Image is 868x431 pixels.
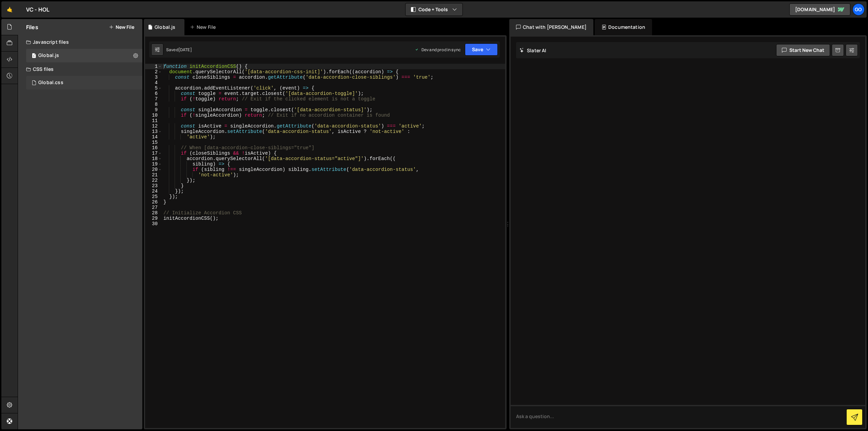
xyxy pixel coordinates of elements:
div: 5 [145,85,162,91]
div: 11 [145,118,162,123]
div: 13 [145,129,162,134]
h2: Slater AI [519,47,547,54]
div: 1 [145,64,162,69]
div: VC - HOL [26,5,50,14]
div: 10 [145,113,162,118]
div: Javascript files [18,35,142,49]
button: Start new chat [776,44,830,56]
div: Chat with [PERSON_NAME] [509,19,593,35]
div: 25 [145,194,162,199]
div: 27 [145,205,162,210]
h2: Files [26,23,38,31]
div: [DATE] [178,47,192,53]
div: 15699/41673.js [26,49,142,62]
div: 18 [145,156,162,161]
div: Dev and prod in sync [415,47,461,53]
a: [DOMAIN_NAME] [789,3,850,16]
div: 6 [145,91,162,96]
button: Save [465,43,498,56]
div: CSS files [18,62,142,76]
div: 4 [145,80,162,85]
div: Global.js [155,24,175,31]
div: 9 [145,107,162,113]
div: 7 [145,96,162,102]
div: 15 [145,140,162,145]
div: 3 [145,75,162,80]
div: 26 [145,199,162,205]
div: 17 [145,151,162,156]
div: 22 [145,178,162,183]
div: 23 [145,183,162,189]
div: Global.js [38,53,59,59]
div: 20 [145,167,162,172]
div: 2 [145,69,162,75]
div: Saved [166,47,192,53]
div: New File [190,24,218,31]
div: 14 [145,134,162,140]
button: Code + Tools [406,3,462,16]
div: Documentation [595,19,652,35]
div: 16 [145,145,162,151]
div: 29 [145,216,162,221]
div: 12 [145,123,162,129]
div: 28 [145,210,162,216]
a: 🤙 [1,1,18,18]
div: 15699/41674.css [26,76,142,90]
button: New File [109,24,134,30]
span: 1 [32,54,36,59]
div: 24 [145,189,162,194]
div: 19 [145,161,162,167]
div: 30 [145,221,162,227]
div: Global.css [38,80,63,86]
div: 21 [145,172,162,178]
div: 8 [145,102,162,107]
a: Go [852,3,865,16]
